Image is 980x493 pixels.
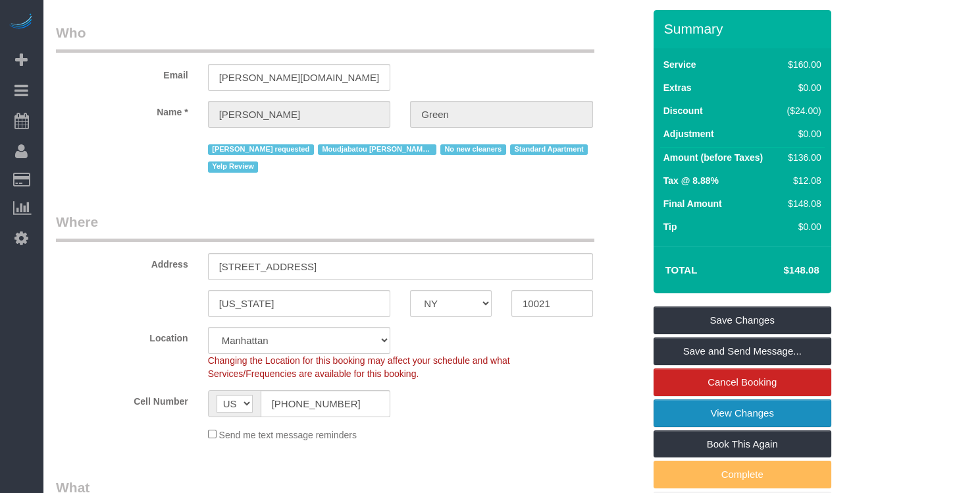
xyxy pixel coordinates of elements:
div: $160.00 [782,58,821,71]
label: Address [46,253,198,271]
span: Send me text message reminders [219,430,357,440]
input: Cell Number [261,390,391,417]
span: Yelp Review [208,161,259,172]
label: Tip [663,220,677,233]
h3: Summary [664,21,825,36]
div: ($24.00) [782,104,821,117]
a: Book This Again [654,430,831,458]
label: Email [46,64,198,82]
label: Final Amount [663,197,722,210]
input: Zip Code [511,290,593,317]
label: Amount (before Taxes) [663,151,763,164]
label: Tax @ 8.88% [663,174,719,187]
input: City [208,290,391,317]
label: Service [663,58,696,71]
label: Adjustment [663,127,714,140]
span: No new cleaners [440,144,506,155]
div: $0.00 [782,220,821,233]
input: Last Name [410,101,593,128]
legend: Who [56,23,594,53]
a: Cancel Booking [654,368,831,396]
img: Automaid Logo [8,13,34,32]
div: $148.08 [782,197,821,210]
a: Save and Send Message... [654,337,831,365]
label: Discount [663,104,703,117]
h4: $148.08 [744,265,819,276]
span: Changing the Location for this booking may affect your schedule and what Services/Frequencies are... [208,355,510,379]
span: Moudjabatou [PERSON_NAME] requested [318,144,436,155]
div: $12.08 [782,174,821,187]
legend: Where [56,212,594,242]
input: First Name [208,101,391,128]
span: [PERSON_NAME] requested [208,144,314,155]
div: $0.00 [782,81,821,94]
label: Name * [46,101,198,119]
div: $0.00 [782,127,821,140]
label: Cell Number [46,390,198,408]
label: Location [46,327,198,345]
label: Extras [663,81,692,94]
span: Standard Apartment [510,144,588,155]
input: Email [208,64,391,91]
a: View Changes [654,399,831,427]
div: $136.00 [782,151,821,164]
strong: Total [665,264,698,275]
a: Save Changes [654,306,831,334]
